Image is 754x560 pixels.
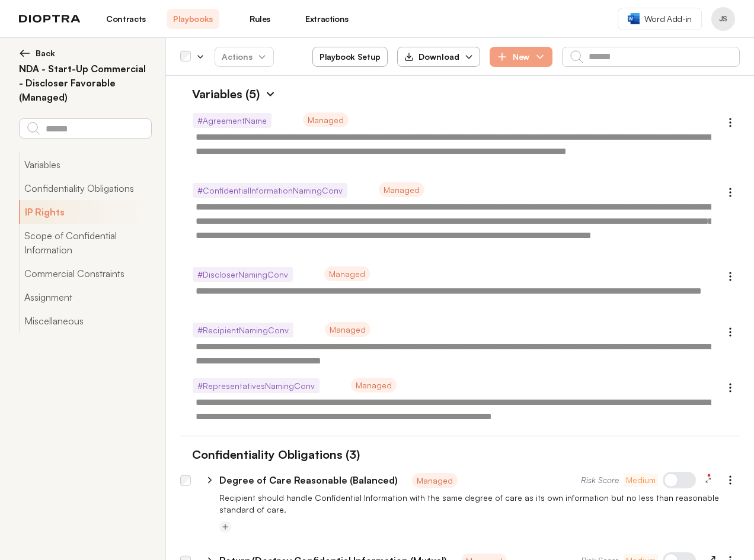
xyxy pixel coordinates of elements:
[19,153,151,176] button: Variables
[618,8,702,30] a: Word Add-in
[19,224,151,262] button: Scope of Confidential Information
[167,9,219,29] a: Playbooks
[711,7,735,31] button: Profile menu
[397,47,480,67] button: Download
[626,474,656,486] span: Medium
[19,62,151,104] h2: NDA - Start-Up Commercial - Discloser Favorable (Managed)
[490,47,552,67] button: New
[180,446,360,464] h1: Confidentiality Obligations (3)
[624,474,658,487] button: Medium
[19,309,151,333] button: Miscellaneous
[707,473,711,478] img: 14 feedback items
[180,52,191,62] div: Select all
[19,262,151,285] button: Commercial Constraints
[219,473,398,487] p: Degree of Care Reasonable (Balanced)
[301,9,353,29] a: Extractions
[193,378,320,393] span: # RepresentativesNamingConv
[19,285,151,309] button: Assignment
[19,47,31,59] img: left arrow
[412,473,458,488] span: Managed
[404,51,459,63] div: Download
[324,266,370,281] span: Managed
[303,112,349,127] span: Managed
[19,176,151,200] button: Confidentiality Obligations
[212,46,276,67] span: Actions
[100,9,152,29] a: Contracts
[180,85,260,103] h1: Variables (5)
[19,200,151,224] button: IP Rights
[219,521,231,533] button: Add tag
[193,183,347,198] span: # ConfidentialInformationNamingConv
[351,378,397,392] span: Managed
[628,13,640,24] img: word
[644,13,692,25] span: Word Add-in
[312,47,388,67] button: Playbook Setup
[193,267,293,282] span: # DiscloserNamingConv
[193,113,271,128] span: # AgreementName
[234,9,286,29] a: Rules
[325,322,370,337] span: Managed
[19,47,151,59] button: Back
[581,474,619,486] span: Risk Score
[19,15,81,23] img: logo
[379,182,424,197] span: Managed
[219,492,740,516] p: Recipient should handle Confidential Information with the same degree of care as its own informat...
[36,47,55,59] span: Back
[193,323,293,337] span: # RecipientNamingConv
[215,47,274,67] button: Actions
[264,88,276,100] img: Expand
